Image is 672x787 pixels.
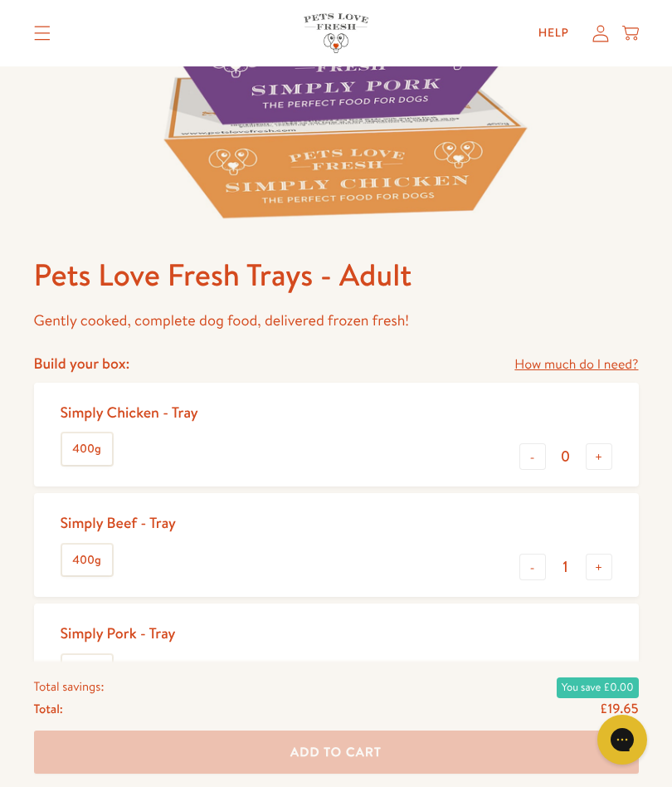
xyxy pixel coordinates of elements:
[290,743,382,760] span: Add To Cart
[34,676,105,697] span: Total savings:
[34,308,639,334] p: Gently cooked, complete dog food, delivered frozen fresh!
[34,731,639,775] button: Add To Cart
[600,699,639,717] span: £19.65
[61,403,198,422] div: Simply Chicken - Tray
[519,554,546,580] button: -
[304,13,368,52] img: Pets Love Fresh
[34,354,130,373] h4: Build your box:
[34,697,63,719] span: Total:
[61,513,176,532] div: Simply Beef - Tray
[519,443,546,470] button: -
[586,443,612,470] button: +
[62,433,112,465] label: 400g
[62,655,112,687] label: 400g
[557,677,639,697] span: You save £0.00
[586,554,612,580] button: +
[525,17,582,50] a: Help
[21,12,64,54] summary: Translation missing: en.sections.header.menu
[34,255,639,295] h1: Pets Love Fresh Trays - Adult
[514,354,638,376] a: How much do I need?
[62,545,112,576] label: 400g
[589,709,655,770] iframe: Gorgias live chat messenger
[61,623,176,643] div: Simply Pork - Tray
